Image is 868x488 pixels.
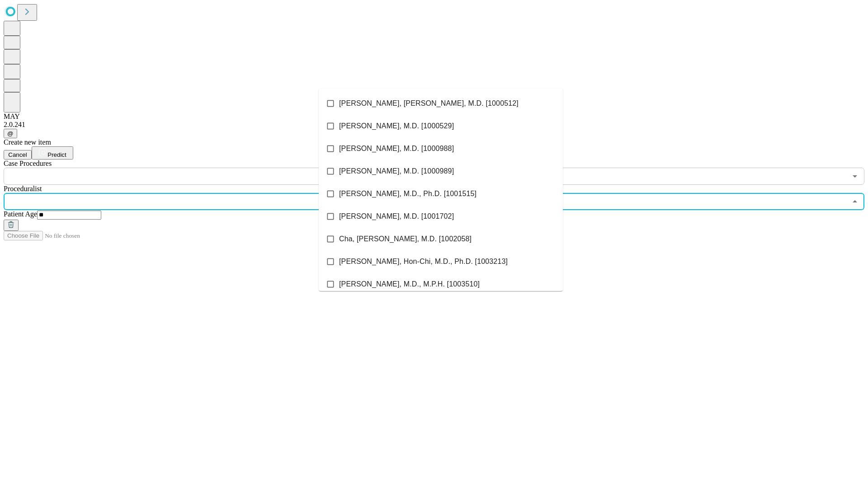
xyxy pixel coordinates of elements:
[339,143,454,154] span: [PERSON_NAME], M.D. [1000988]
[4,210,37,218] span: Patient Age
[4,150,32,160] button: Cancel
[339,256,508,267] span: [PERSON_NAME], Hon-Chi, M.D., Ph.D. [1003213]
[32,146,73,160] button: Predict
[339,188,476,199] span: [PERSON_NAME], M.D., Ph.D. [1001515]
[339,166,454,177] span: [PERSON_NAME], M.D. [1000989]
[4,185,42,192] span: Proceduralist
[4,160,52,167] span: Scheduled Procedure
[4,129,17,138] button: @
[849,170,861,183] button: Open
[339,234,472,244] span: Cha, [PERSON_NAME], M.D. [1002058]
[849,195,861,208] button: Close
[339,98,519,109] span: [PERSON_NAME], [PERSON_NAME], M.D. [1000512]
[47,151,66,158] span: Predict
[339,121,454,131] span: [PERSON_NAME], M.D. [1000529]
[7,130,14,137] span: @
[4,121,864,129] div: 2.0.241
[8,151,27,158] span: Cancel
[339,279,480,290] span: [PERSON_NAME], M.D., M.P.H. [1003510]
[4,138,51,146] span: Create new item
[339,211,454,222] span: [PERSON_NAME], M.D. [1001702]
[4,113,864,121] div: MAY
